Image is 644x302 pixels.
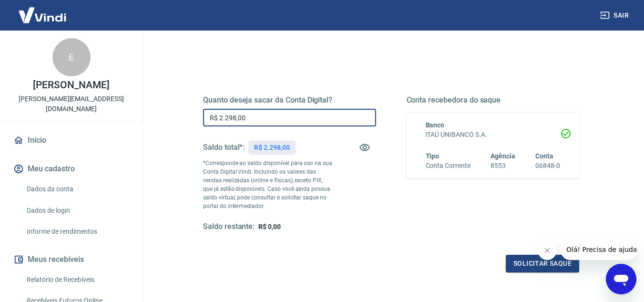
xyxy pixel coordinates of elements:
[535,161,560,171] h6: 06848-0
[426,152,440,160] span: Tipo
[598,7,633,24] button: Sair
[23,270,131,290] a: Relatório de Recebíveis
[561,239,636,260] iframe: Mensagem da empresa
[407,95,580,105] h5: Conta recebedora do saque
[6,7,80,14] span: Olá! Precisa de ajuda?
[8,94,135,114] p: [PERSON_NAME][EMAIL_ADDRESS][DOMAIN_NAME]
[203,159,333,210] p: *Corresponde ao saldo disponível para uso na sua Conta Digital Vindi. Incluindo os valores das ve...
[426,161,470,171] h6: Conta Corrente
[491,152,515,160] span: Agência
[203,222,255,232] h5: Saldo restante:
[11,130,131,151] a: Início
[506,255,579,272] button: Solicitar saque
[426,130,561,140] h6: ITAÚ UNIBANCO S.A.
[491,161,515,171] h6: 8553
[11,158,131,179] button: Meu cadastro
[23,201,131,220] a: Dados de login
[254,143,289,153] p: R$ 2.298,00
[535,152,553,160] span: Conta
[538,241,557,260] iframe: Fechar mensagem
[11,249,131,270] button: Meus recebíveis
[258,223,281,230] span: R$ 0,00
[203,143,245,152] h5: Saldo total*:
[11,0,73,30] img: Vindi
[23,179,131,199] a: Dados da conta
[203,95,376,105] h5: Quanto deseja sacar da Conta Digital?
[23,222,131,241] a: Informe de rendimentos
[606,264,636,294] iframe: Botão para abrir a janela de mensagens
[33,80,109,90] p: [PERSON_NAME]
[426,121,445,129] span: Banco
[52,38,91,76] div: E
